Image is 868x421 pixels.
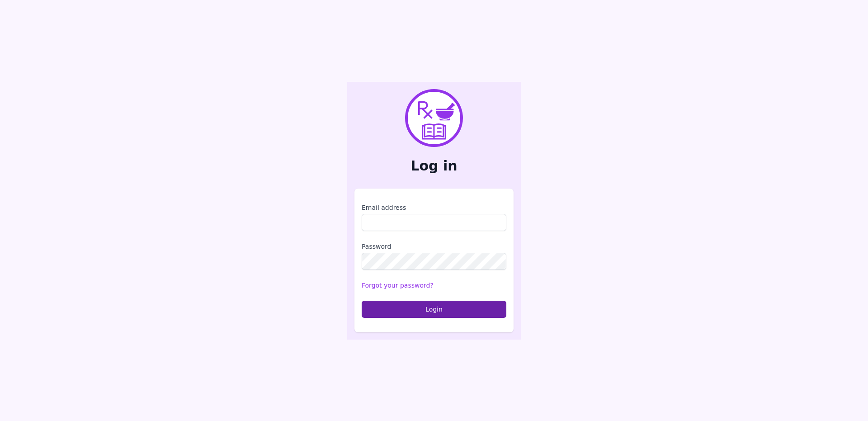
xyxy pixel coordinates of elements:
[405,89,463,147] img: PharmXellence Logo
[362,301,506,318] button: Login
[362,242,506,251] label: Password
[362,203,506,212] label: Email address
[362,282,434,289] a: Forgot your password?
[354,158,514,174] h2: Log in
